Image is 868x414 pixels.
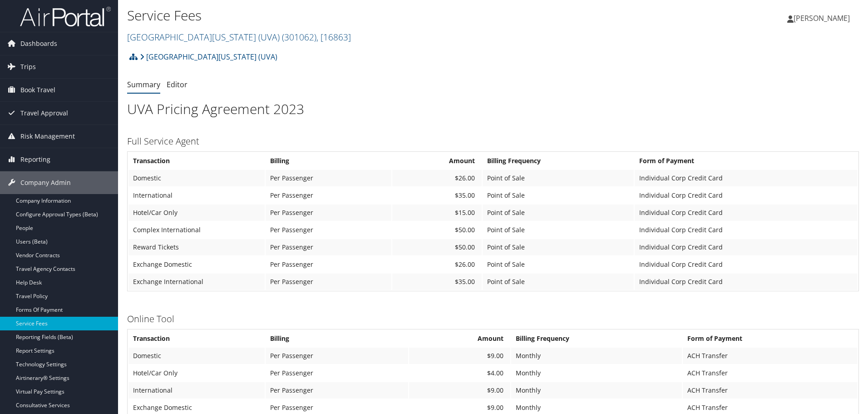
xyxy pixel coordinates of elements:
img: airportal-logo.png [20,6,111,27]
td: Point of Sale [483,274,633,290]
span: Reporting [20,148,50,171]
h1: Service Fees [127,6,615,25]
a: [GEOGRAPHIC_DATA][US_STATE] (UVA) [140,48,277,66]
th: Amount [392,153,482,169]
h3: Full Service Agent [127,135,859,148]
span: Book Travel [20,79,55,101]
td: ACH Transfer [683,365,858,381]
td: $50.00 [392,222,482,238]
td: Reward Tickets [128,239,265,255]
td: Per Passenger [266,274,391,290]
td: $15.00 [392,205,482,221]
td: Hotel/Car Only [128,205,265,221]
td: Exchange Domestic [128,256,265,273]
td: $26.00 [392,256,482,273]
span: Company Admin [20,171,71,194]
td: Per Passenger [266,205,391,221]
th: Amount [409,330,511,347]
td: Per Passenger [266,170,391,186]
span: Travel Approval [20,102,68,125]
td: International [128,382,265,399]
td: Complex International [128,222,265,238]
th: Billing [266,153,391,169]
td: $50.00 [392,239,482,255]
td: $9.00 [409,348,511,364]
td: Individual Corp Credit Card [635,222,858,238]
th: Billing [266,330,408,347]
a: Summary [127,80,160,90]
td: Individual Corp Credit Card [635,239,858,255]
td: Individual Corp Credit Card [635,170,858,186]
th: Billing Frequency [511,330,682,347]
h1: UVA Pricing Agreement 2023 [127,100,859,119]
td: Per Passenger [266,222,391,238]
span: ( 301062 ) [282,31,316,43]
a: [PERSON_NAME] [787,5,859,32]
td: Hotel/Car Only [128,365,265,381]
td: Monthly [511,382,682,399]
td: Exchange International [128,274,265,290]
th: Transaction [128,330,265,347]
td: Per Passenger [266,187,391,204]
th: Form of Payment [683,330,858,347]
td: Individual Corp Credit Card [635,205,858,221]
a: Editor [167,80,187,90]
td: Point of Sale [483,222,633,238]
td: Point of Sale [483,239,633,255]
td: Per Passenger [266,256,391,273]
td: Point of Sale [483,205,633,221]
td: ACH Transfer [683,348,858,364]
td: Domestic [128,348,265,364]
th: Billing Frequency [483,153,633,169]
th: Form of Payment [635,153,858,169]
td: $9.00 [409,382,511,399]
td: ACH Transfer [683,382,858,399]
td: Individual Corp Credit Card [635,274,858,290]
a: [GEOGRAPHIC_DATA][US_STATE] (UVA) [127,31,351,43]
span: Trips [20,55,36,78]
td: Individual Corp Credit Card [635,256,858,273]
td: Per Passenger [266,382,408,399]
td: Monthly [511,365,682,381]
span: Dashboards [20,32,57,55]
td: Point of Sale [483,170,633,186]
span: [PERSON_NAME] [794,13,850,23]
td: Per Passenger [266,365,408,381]
td: Per Passenger [266,348,408,364]
td: Per Passenger [266,239,391,255]
td: Individual Corp Credit Card [635,187,858,204]
td: $26.00 [392,170,482,186]
td: Monthly [511,348,682,364]
th: Transaction [128,153,265,169]
td: $4.00 [409,365,511,381]
td: Point of Sale [483,256,633,273]
td: International [128,187,265,204]
td: Point of Sale [483,187,633,204]
td: $35.00 [392,274,482,290]
span: , [ 16863 ] [316,31,351,43]
span: Risk Management [20,125,75,148]
h3: Online Tool [127,313,859,325]
td: $35.00 [392,187,482,204]
td: Domestic [128,170,265,186]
